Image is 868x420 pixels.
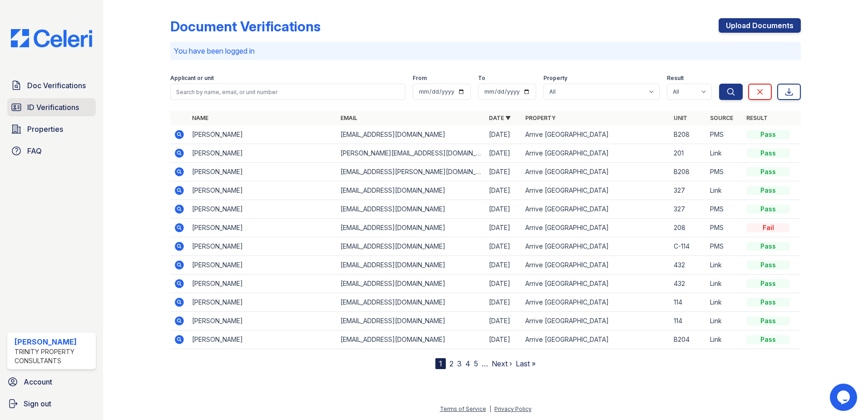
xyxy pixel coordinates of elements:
td: [PERSON_NAME] [188,330,337,349]
td: [EMAIL_ADDRESS][DOMAIN_NAME] [337,125,485,144]
div: Pass [746,335,790,344]
td: Arrive [GEOGRAPHIC_DATA] [522,163,670,181]
label: To [478,75,485,82]
td: Arrive [GEOGRAPHIC_DATA] [522,237,670,256]
td: Arrive [GEOGRAPHIC_DATA] [522,200,670,219]
td: PMS [706,219,743,237]
td: Link [706,312,743,330]
td: [EMAIL_ADDRESS][DOMAIN_NAME] [337,256,485,275]
td: [PERSON_NAME][EMAIL_ADDRESS][DOMAIN_NAME] [337,144,485,163]
td: 201 [670,144,706,163]
td: [EMAIL_ADDRESS][PERSON_NAME][DOMAIN_NAME] [337,163,485,181]
td: [PERSON_NAME] [188,181,337,200]
td: Link [706,293,743,312]
div: Pass [746,186,790,195]
a: Terms of Service [440,405,486,412]
div: 1 [435,358,446,369]
span: ID Verifications [27,102,79,113]
td: [PERSON_NAME] [188,256,337,275]
div: Pass [746,260,790,270]
td: [EMAIL_ADDRESS][DOMAIN_NAME] [337,293,485,312]
a: Source [710,115,733,121]
td: Arrive [GEOGRAPHIC_DATA] [522,219,670,237]
td: Arrive [GEOGRAPHIC_DATA] [522,293,670,312]
a: Date ▼ [489,115,511,121]
a: Name [192,115,208,121]
a: Property [525,115,556,121]
td: Arrive [GEOGRAPHIC_DATA] [522,330,670,349]
a: Sign out [4,395,99,413]
label: Property [543,75,567,82]
td: PMS [706,237,743,256]
div: Pass [746,279,790,288]
div: Pass [746,149,790,158]
td: Link [706,330,743,349]
div: Document Verifications [170,18,321,35]
td: Arrive [GEOGRAPHIC_DATA] [522,125,670,144]
a: Email [340,115,357,121]
td: [DATE] [485,181,522,200]
td: [DATE] [485,163,522,181]
td: B208 [670,125,706,144]
td: [PERSON_NAME] [188,237,337,256]
div: Pass [746,205,790,214]
td: Link [706,144,743,163]
a: 2 [449,359,454,368]
iframe: chat widget [830,384,859,411]
td: [PERSON_NAME] [188,275,337,293]
td: [PERSON_NAME] [188,219,337,237]
a: Next › [492,359,512,368]
td: Arrive [GEOGRAPHIC_DATA] [522,144,670,163]
td: [EMAIL_ADDRESS][DOMAIN_NAME] [337,330,485,349]
td: Link [706,256,743,275]
td: B204 [670,330,706,349]
div: Fail [746,223,790,232]
a: 5 [474,359,478,368]
td: Arrive [GEOGRAPHIC_DATA] [522,312,670,330]
td: [DATE] [485,275,522,293]
td: PMS [706,125,743,144]
td: 432 [670,275,706,293]
img: CE_Logo_Blue-a8612792a0a2168367f1c8372b55b34899dd931a85d93a1a3d3e32e68fde9ad4.png [4,29,99,47]
a: 3 [457,359,462,368]
div: Pass [746,130,790,139]
div: | [489,405,491,412]
td: [DATE] [485,144,522,163]
div: Trinity Property Consultants [15,347,92,365]
td: Link [706,181,743,200]
td: [DATE] [485,237,522,256]
span: Account [24,376,52,387]
td: [PERSON_NAME] [188,293,337,312]
td: Link [706,275,743,293]
a: Unit [674,115,687,121]
td: [PERSON_NAME] [188,312,337,330]
div: Pass [746,167,790,176]
label: Applicant or unit [170,75,214,82]
td: [DATE] [485,125,522,144]
td: 327 [670,200,706,219]
td: Arrive [GEOGRAPHIC_DATA] [522,275,670,293]
td: [EMAIL_ADDRESS][DOMAIN_NAME] [337,312,485,330]
a: Privacy Policy [494,405,532,412]
a: Properties [7,120,96,138]
td: [PERSON_NAME] [188,163,337,181]
td: [EMAIL_ADDRESS][DOMAIN_NAME] [337,275,485,293]
a: Last » [516,359,536,368]
input: Search by name, email, or unit number [170,84,405,100]
a: ID Verifications [7,98,96,116]
td: [DATE] [485,219,522,237]
td: [DATE] [485,293,522,312]
td: B208 [670,163,706,181]
p: You have been logged in [174,45,797,56]
a: Doc Verifications [7,76,96,95]
td: 432 [670,256,706,275]
td: [PERSON_NAME] [188,125,337,144]
a: FAQ [7,142,96,160]
td: 327 [670,181,706,200]
td: C-114 [670,237,706,256]
td: [DATE] [485,256,522,275]
td: PMS [706,163,743,181]
td: 114 [670,293,706,312]
td: [PERSON_NAME] [188,200,337,219]
div: Pass [746,316,790,325]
